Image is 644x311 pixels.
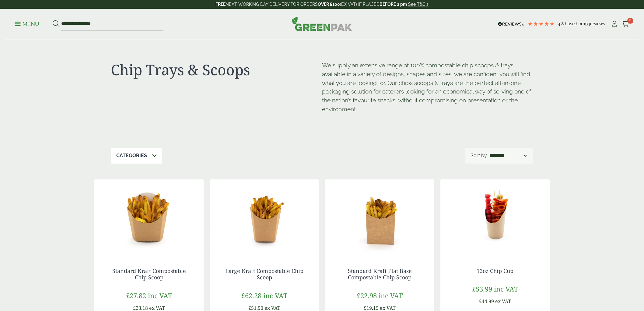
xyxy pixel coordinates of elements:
span: £22.98 [357,291,377,300]
img: chip scoop [94,179,204,256]
a: Standard Kraft Flat Base Compostable Chip Scoop [348,267,412,281]
img: 5.5oz Grazing Charcuterie Cup with food [440,179,550,256]
p: Sort by [471,152,487,159]
i: My Account [611,21,618,27]
strong: BEFORE 2 pm [380,2,407,7]
span: ex VAT [495,298,511,305]
p: Menu [15,20,39,28]
span: 4.8 [558,21,565,26]
span: inc VAT [379,291,403,300]
h1: Chip Trays & Scoops [111,61,322,79]
div: 4.78 Stars [527,21,555,27]
p: We supply an extensive range of 100% compostable chip scoops & trays; available in a variety of d... [322,61,533,114]
p: Categories [116,152,147,159]
span: reviews [590,21,605,26]
span: £53.99 [472,284,492,293]
a: 0 [622,19,629,29]
span: Based on [565,21,583,26]
i: Cart [622,21,629,27]
span: inc VAT [494,284,518,293]
strong: FREE [215,2,226,7]
span: inc VAT [263,291,287,300]
a: Standard Kraft Compostable Chip Scoop [112,267,186,281]
span: inc VAT [148,291,172,300]
a: 12oz Chip Cup [477,267,513,274]
img: chip scoop [325,179,434,256]
a: Large Kraft Compostable Chip Scoop [225,267,303,281]
img: chip scoop [210,179,319,256]
span: £62.28 [241,291,261,300]
a: Menu [15,20,39,27]
a: See T&C's [408,2,429,7]
span: £27.82 [126,291,146,300]
strong: OVER £100 [318,2,340,7]
select: Shop order [488,152,528,159]
img: REVIEWS.io [498,22,524,26]
span: £44.99 [479,298,494,305]
span: 0 [627,18,633,24]
img: GreenPak Supplies [292,16,352,31]
span: 194 [583,21,590,26]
